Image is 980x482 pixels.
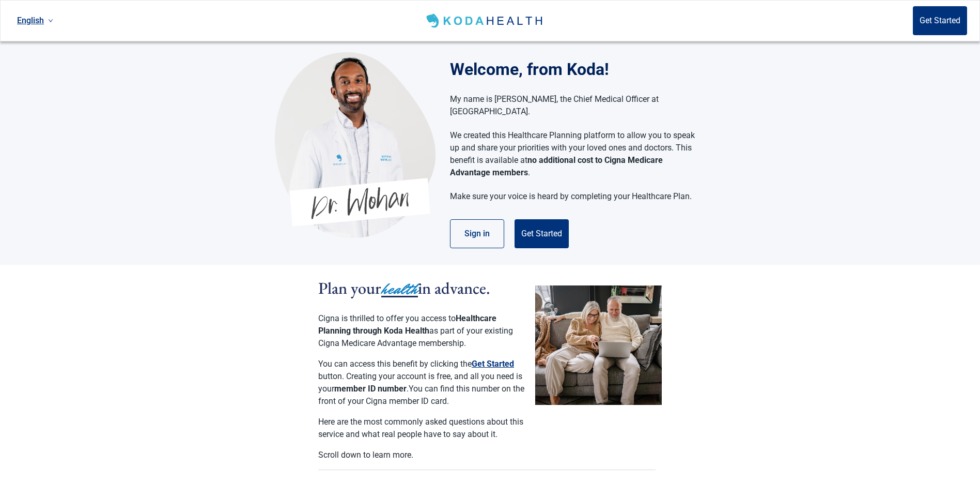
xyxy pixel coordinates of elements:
span: health [381,278,418,300]
p: Scroll down to learn more. [318,449,525,461]
p: Make sure your voice is heard by completing your Healthcare Plan. [450,190,695,203]
a: Current language: English [13,12,57,29]
p: You can access this benefit by clicking the button. Creating your account is free, and all you ne... [318,358,525,408]
img: Couple planning their healthcare together [535,285,662,405]
h1: Welcome, from Koda! [450,57,706,82]
p: Here are the most commonly asked questions about this service and what real people have to say ab... [318,416,525,441]
button: Get Started [515,219,569,248]
p: We created this Healthcare Planning platform to allow you to speak up and share your priorities w... [450,129,695,179]
span: down [48,18,53,23]
span: Cigna is thrilled to offer you access to [318,313,456,323]
button: Get Started [913,6,967,35]
button: Sign in [450,219,504,248]
span: Plan your [318,277,381,299]
img: Koda Health [424,12,547,29]
p: My name is [PERSON_NAME], the Chief Medical Officer at [GEOGRAPHIC_DATA]. [450,93,695,118]
strong: member ID number [334,384,407,394]
strong: no additional cost to Cigna Medicare Advantage members [450,155,663,177]
span: in advance. [418,277,490,299]
button: Get Started [472,358,514,370]
img: Koda Health [275,52,435,238]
